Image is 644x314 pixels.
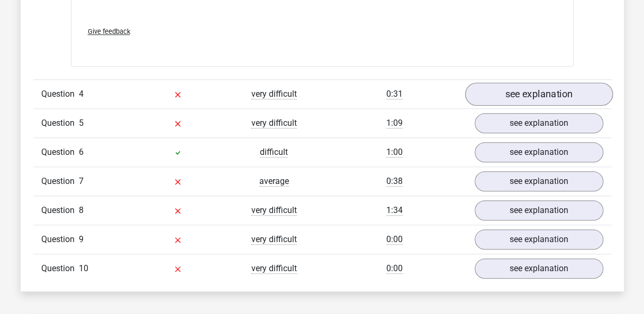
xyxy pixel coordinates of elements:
span: 4 [79,89,84,99]
span: Question [41,175,79,188]
span: very difficult [251,118,297,128]
span: 9 [79,234,84,244]
a: see explanation [475,171,603,191]
span: Give feedback [88,27,130,35]
span: Question [41,117,79,130]
a: see explanation [475,113,603,133]
span: Question [41,262,79,275]
a: see explanation [475,258,603,279]
span: Question [41,88,79,100]
span: 1:34 [386,205,403,216]
a: see explanation [465,82,612,106]
span: 0:00 [386,234,403,245]
span: 0:00 [386,263,403,274]
span: very difficult [251,263,297,274]
span: 10 [79,263,88,273]
span: Question [41,204,79,217]
span: 6 [79,147,84,157]
span: difficult [260,147,288,158]
span: 5 [79,118,84,128]
span: very difficult [251,89,297,99]
span: Question [41,233,79,246]
a: see explanation [475,142,603,162]
span: very difficult [251,234,297,245]
span: 0:38 [386,176,403,187]
span: 8 [79,205,84,215]
span: 1:09 [386,118,403,128]
a: see explanation [475,200,603,220]
span: Question [41,146,79,159]
span: average [259,176,289,187]
span: 0:31 [386,89,403,99]
a: see explanation [475,229,603,250]
span: very difficult [251,205,297,216]
span: 1:00 [386,147,403,158]
span: 7 [79,176,84,186]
